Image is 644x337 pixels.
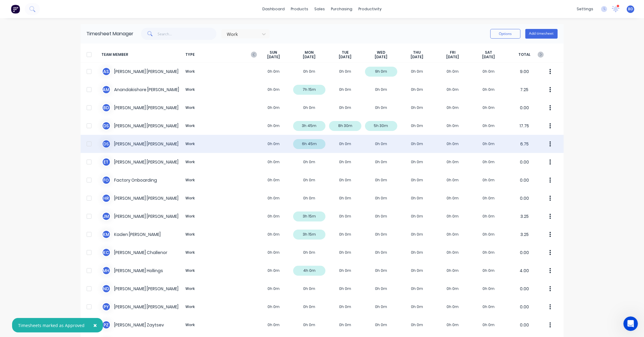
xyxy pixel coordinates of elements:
input: Search... [158,28,216,40]
div: sales [311,5,328,14]
span: SUN [270,50,277,55]
span: [DATE] [482,55,495,59]
img: Factory [11,5,20,14]
div: Timesheet Manager [87,30,134,37]
span: [DATE] [447,55,459,59]
div: settings [574,5,596,14]
span: MON [305,50,314,55]
span: [DATE] [339,55,351,59]
button: Close [87,318,103,332]
span: BD [628,6,633,12]
div: products [288,5,311,14]
span: × [93,321,97,329]
span: TUE [342,50,349,55]
span: TOTAL [507,50,543,59]
span: [DATE] [267,55,280,59]
button: Add timesheet [525,29,558,39]
div: Timesheets marked as Approved [18,322,85,329]
span: TEAM MEMBER [102,50,183,59]
button: Options [490,29,521,39]
span: WED [377,50,385,55]
div: purchasing [328,5,355,14]
span: FRI [450,50,456,55]
iframe: Intercom live chat [623,316,638,331]
span: [DATE] [303,55,316,59]
span: [DATE] [375,55,387,59]
span: SAT [485,50,492,55]
span: THU [413,50,421,55]
a: dashboard [259,5,288,14]
span: TYPE [183,50,256,59]
div: productivity [355,5,385,14]
span: [DATE] [411,55,423,59]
